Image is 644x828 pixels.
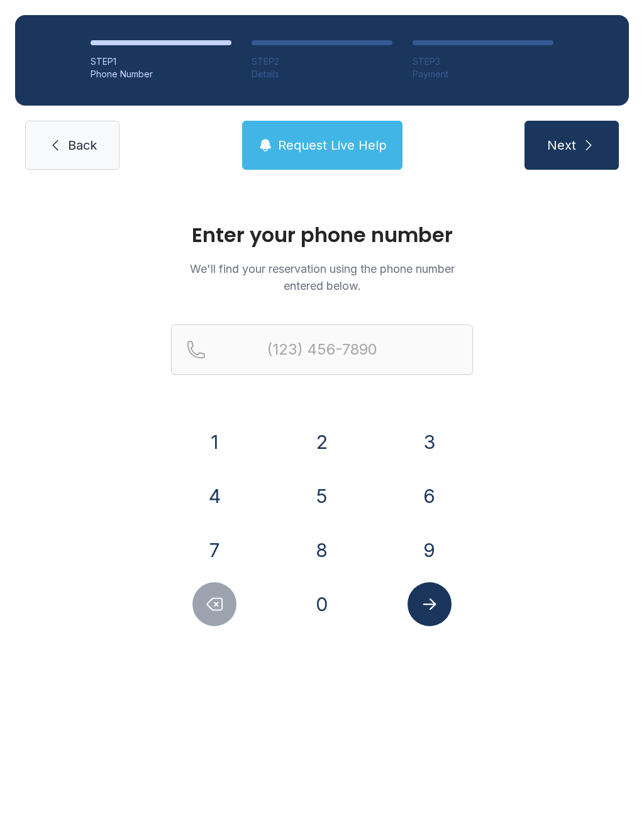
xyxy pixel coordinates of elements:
[278,136,387,154] span: Request Live Help
[413,68,553,80] div: Payment
[192,528,236,572] button: 7
[252,55,392,68] div: STEP 2
[300,474,344,518] button: 5
[300,420,344,464] button: 2
[91,68,231,80] div: Phone Number
[408,582,452,626] button: Submit lookup form
[408,474,452,518] button: 6
[408,420,452,464] button: 3
[252,68,392,80] div: Details
[408,528,452,572] button: 9
[171,225,473,245] h1: Enter your phone number
[171,260,473,294] p: We'll find your reservation using the phone number entered below.
[192,582,236,626] button: Delete number
[547,136,576,154] span: Next
[171,324,473,375] input: Reservation phone number
[300,528,344,572] button: 8
[413,55,553,68] div: STEP 3
[192,474,236,518] button: 4
[192,420,236,464] button: 1
[300,582,344,626] button: 0
[68,136,97,154] span: Back
[91,55,231,68] div: STEP 1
